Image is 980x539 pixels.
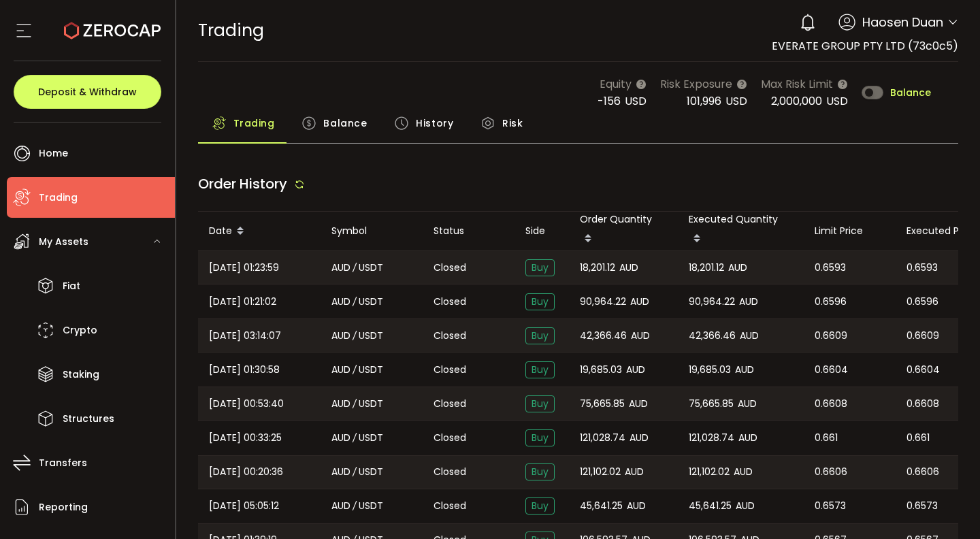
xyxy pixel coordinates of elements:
span: [DATE] 01:21:02 [209,294,276,310]
span: Closed [434,295,466,309]
span: Buy [525,497,555,514]
span: AUD [629,396,648,412]
span: 0.6573 [906,498,938,514]
em: / [353,294,357,310]
span: 2,000,000 [771,93,822,109]
span: AUD [625,464,644,480]
span: Haosen Duan [862,13,943,31]
span: Staking [63,365,99,385]
span: AUD [728,260,747,276]
span: Buy [525,259,555,276]
span: [DATE] 01:30:58 [209,362,280,378]
span: Structures [63,409,114,429]
span: -156 [598,93,621,109]
em: / [353,464,357,480]
em: / [353,328,357,344]
span: Buy [525,395,555,412]
span: 0.6608 [815,396,847,412]
em: / [353,362,357,378]
span: AUD [331,498,350,514]
span: AUD [739,294,758,310]
span: 101,996 [687,93,721,109]
span: Closed [434,431,466,445]
span: AUD [331,396,350,412]
span: 121,102.02 [580,464,621,480]
span: Buy [525,361,555,378]
em: / [353,396,357,412]
span: Closed [434,465,466,479]
span: EVERATE GROUP PTY LTD (73c0c5) [772,38,958,54]
span: Closed [434,499,466,513]
span: USDT [359,430,383,446]
span: Trading [233,110,275,137]
span: 18,201.12 [580,260,615,276]
span: USDT [359,260,383,276]
span: 0.6604 [815,362,848,378]
span: [DATE] 05:05:12 [209,498,279,514]
span: Balance [323,110,367,137]
span: 121,028.74 [689,430,734,446]
span: AUD [735,362,754,378]
div: Date [198,220,321,243]
span: AUD [738,430,757,446]
span: AUD [738,396,757,412]
span: Buy [525,327,555,344]
span: 121,102.02 [689,464,730,480]
span: Home [39,144,68,163]
span: 0.6593 [815,260,846,276]
div: Status [423,223,514,239]
span: 0.6593 [906,260,938,276]
span: USDT [359,464,383,480]
span: 18,201.12 [689,260,724,276]
span: [DATE] 03:14:07 [209,328,281,344]
span: Fiat [63,276,80,296]
button: Deposit & Withdraw [14,75,161,109]
iframe: Chat Widget [912,474,980,539]
em: / [353,260,357,276]
span: Buy [525,463,555,480]
span: AUD [627,498,646,514]
span: 75,665.85 [580,396,625,412]
span: 0.6609 [906,328,939,344]
span: AUD [736,498,755,514]
span: 45,641.25 [580,498,623,514]
span: 0.6606 [815,464,847,480]
span: 0.6608 [906,396,939,412]
span: 0.661 [815,430,838,446]
span: USDT [359,294,383,310]
span: 19,685.03 [580,362,622,378]
span: 42,366.46 [689,328,736,344]
span: 90,964.22 [580,294,626,310]
span: Equity [600,76,632,93]
span: Transfers [39,453,87,473]
span: History [416,110,453,137]
span: USDT [359,362,383,378]
span: USD [725,93,747,109]
span: USDT [359,498,383,514]
span: 0.6604 [906,362,940,378]
em: / [353,430,357,446]
span: 0.661 [906,430,930,446]
span: AUD [630,294,649,310]
span: Closed [434,329,466,343]
span: 19,685.03 [689,362,731,378]
span: 90,964.22 [689,294,735,310]
span: 0.6573 [815,498,846,514]
span: Max Risk Limit [761,76,833,93]
span: Reporting [39,497,88,517]
span: Order History [198,174,287,193]
span: 0.6596 [815,294,847,310]
span: AUD [331,260,350,276]
span: AUD [331,328,350,344]
span: Closed [434,397,466,411]
div: Order Quantity [569,212,678,250]
span: AUD [740,328,759,344]
span: My Assets [39,232,88,252]
div: Side [514,223,569,239]
span: Balance [890,88,931,97]
div: Symbol [321,223,423,239]
span: AUD [734,464,753,480]
span: Risk Exposure [660,76,732,93]
span: Risk [502,110,523,137]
